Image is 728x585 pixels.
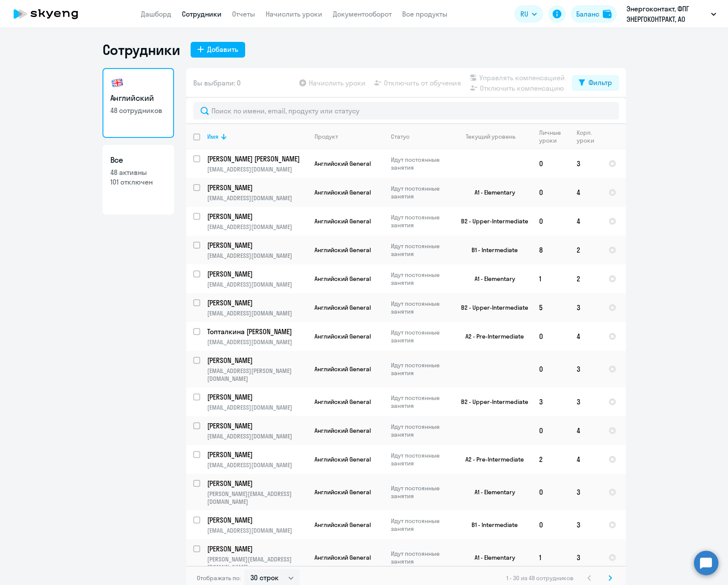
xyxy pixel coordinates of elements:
[207,338,307,346] p: [EMAIL_ADDRESS][DOMAIN_NAME]
[577,129,595,144] div: Корп. уроки
[110,76,124,90] img: english
[314,455,371,463] span: Английский General
[110,106,166,115] p: 48 сотрудников
[207,367,307,383] p: [EMAIL_ADDRESS][PERSON_NAME][DOMAIN_NAME]
[532,387,570,416] td: 3
[314,160,371,168] span: Английский General
[207,154,306,164] p: [PERSON_NAME] [PERSON_NAME]
[207,327,307,336] a: Топталкина [PERSON_NAME]
[391,271,451,287] p: Идут постоянные занятия
[451,207,532,236] td: B2 - Upper-Intermediate
[532,416,570,445] td: 0
[532,445,570,474] td: 2
[207,450,306,459] p: [PERSON_NAME]
[451,236,532,264] td: B1 - Intermediate
[314,398,371,406] span: Английский General
[207,479,306,488] p: [PERSON_NAME]
[391,361,451,377] p: Идут постоянные занятия
[141,10,171,18] a: Дашборд
[570,539,602,576] td: 3
[207,223,307,231] p: [EMAIL_ADDRESS][DOMAIN_NAME]
[570,351,602,387] td: 3
[207,194,307,202] p: [EMAIL_ADDRESS][DOMAIN_NAME]
[207,240,306,250] p: [PERSON_NAME]
[103,145,174,215] a: Все48 активны101 отключен
[193,102,619,120] input: Поиск по имени, email, продукту или статусу
[391,423,451,438] p: Идут постоянные занятия
[207,183,307,192] a: [PERSON_NAME]
[391,517,451,533] p: Идут постоянные занятия
[570,236,602,264] td: 2
[314,488,371,496] span: Английский General
[207,490,307,506] p: [PERSON_NAME][EMAIL_ADDRESS][DOMAIN_NAME]
[207,421,306,431] p: [PERSON_NAME]
[314,246,371,254] span: Английский General
[570,387,602,416] td: 3
[391,394,451,410] p: Идут постоянные занятия
[451,445,532,474] td: A2 - Pre-Intermediate
[451,178,532,207] td: A1 - Elementary
[207,479,307,488] a: [PERSON_NAME]
[570,474,602,510] td: 3
[451,322,532,351] td: A2 - Pre-Intermediate
[532,149,570,178] td: 0
[451,387,532,416] td: B2 - Upper-Intermediate
[539,129,564,144] div: Личные уроки
[207,133,307,140] div: Имя
[207,183,306,192] p: [PERSON_NAME]
[207,240,307,250] a: [PERSON_NAME]
[391,213,451,229] p: Идут постоянные занятия
[110,177,166,187] p: 101 отключен
[603,10,612,18] img: balance
[532,178,570,207] td: 0
[451,510,532,539] td: B1 - Intermediate
[333,10,392,18] a: Документооборот
[314,365,371,373] span: Английский General
[207,298,307,308] a: [PERSON_NAME]
[314,188,371,196] span: Английский General
[570,322,602,351] td: 4
[391,185,451,200] p: Идут постоянные занятия
[207,421,307,431] a: [PERSON_NAME]
[197,574,241,582] span: Отображать по:
[207,212,306,221] p: [PERSON_NAME]
[391,133,410,140] div: Статус
[451,264,532,293] td: A1 - Elementary
[207,298,306,308] p: [PERSON_NAME]
[571,5,617,23] button: Балансbalance
[532,510,570,539] td: 0
[520,9,528,19] span: RU
[532,264,570,293] td: 1
[207,450,307,459] a: [PERSON_NAME]
[110,168,166,177] p: 48 активны
[626,3,707,24] p: Энергоконтакт, ФПГ ЭНЕРГОКОНТРАКТ, АО
[207,356,307,365] a: [PERSON_NAME]
[103,41,180,58] h1: Сотрудники
[207,432,307,440] p: [EMAIL_ADDRESS][DOMAIN_NAME]
[532,322,570,351] td: 0
[314,133,383,140] div: Продукт
[207,527,307,534] p: [EMAIL_ADDRESS][DOMAIN_NAME]
[391,242,451,258] p: Идут постоянные занятия
[391,156,451,171] p: Идут постоянные занятия
[207,154,307,164] a: [PERSON_NAME] [PERSON_NAME]
[110,92,166,104] h3: Английский
[207,356,306,365] p: [PERSON_NAME]
[314,217,371,225] span: Английский General
[207,461,307,469] p: [EMAIL_ADDRESS][DOMAIN_NAME]
[207,544,307,554] a: [PERSON_NAME]
[532,539,570,576] td: 1
[570,207,602,236] td: 4
[532,351,570,387] td: 0
[207,327,306,336] p: Топталкина [PERSON_NAME]
[570,510,602,539] td: 3
[570,178,602,207] td: 4
[622,3,721,24] button: Энергоконтакт, ФПГ ЭНЕРГОКОНТРАКТ, АО
[314,521,371,529] span: Английский General
[588,77,612,88] div: Фильтр
[402,10,448,18] a: Все продукты
[391,484,451,500] p: Идут постоянные занятия
[391,300,451,315] p: Идут постоянные занятия
[191,42,245,58] button: Добавить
